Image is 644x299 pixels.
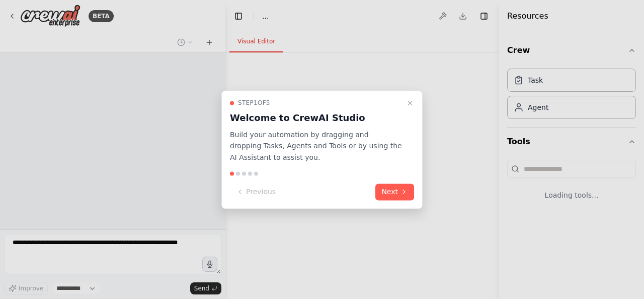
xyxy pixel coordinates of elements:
[404,97,416,109] button: Close walkthrough
[230,111,402,125] h3: Welcome to CrewAI Studio
[238,99,270,107] span: Step 1 of 5
[230,184,282,200] button: Previous
[230,129,402,163] p: Build your automation by dragging and dropping Tasks, Agents and Tools or by using the AI Assista...
[231,9,246,23] button: Hide left sidebar
[375,184,414,200] button: Next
